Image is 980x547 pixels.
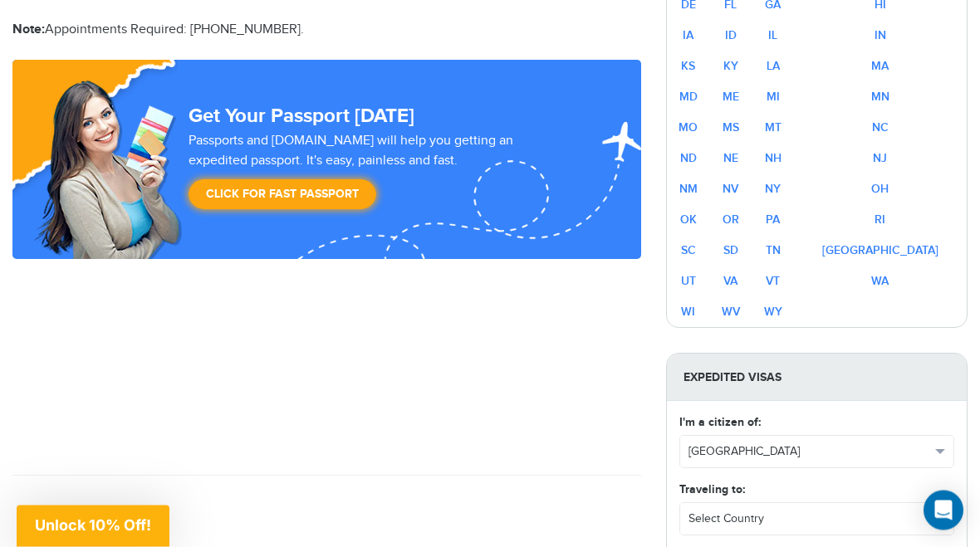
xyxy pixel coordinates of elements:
[723,121,739,135] a: MS
[767,60,780,74] a: LA
[723,183,738,197] a: NV
[871,183,889,197] a: OH
[688,511,930,528] span: Select Country
[723,275,737,289] a: VA
[680,437,953,468] button: [GEOGRAPHIC_DATA]
[822,244,938,258] a: [GEOGRAPHIC_DATA]
[765,183,781,197] a: NY
[765,121,782,135] a: MT
[667,354,967,402] strong: Expedited Visas
[679,121,698,135] a: MO
[766,275,780,289] a: VT
[189,105,414,129] strong: Get Your Passport [DATE]
[924,491,963,530] div: Open Intercom Messenger
[17,505,169,547] div: Unlock 10% Off!
[12,260,641,459] iframe: Customer reviews powered by Trustpilot
[723,60,738,74] a: KY
[680,504,953,535] button: Select Country
[766,213,780,227] a: PA
[725,29,737,43] a: ID
[683,29,693,43] a: IA
[765,152,782,166] a: NH
[871,275,889,289] a: WA
[875,213,885,227] a: RI
[681,60,695,74] a: KS
[12,22,45,38] strong: Note:
[767,90,780,105] a: MI
[723,152,738,166] a: NE
[872,121,889,135] a: NC
[679,183,698,197] a: NM
[723,213,739,227] a: OR
[182,132,572,218] div: Passports and [DOMAIN_NAME] will help you getting an expedited passport. It's easy, painless and ...
[680,213,697,227] a: OK
[189,180,376,210] a: Click for Fast Passport
[871,60,889,74] a: MA
[723,90,739,105] a: ME
[875,29,886,43] a: IN
[764,305,782,320] a: WY
[680,152,697,166] a: ND
[679,90,698,105] a: MD
[681,305,695,320] a: WI
[679,414,761,432] label: I'm a citizen of:
[768,29,777,43] a: IL
[873,152,887,166] a: NJ
[679,481,745,499] label: Traveling to:
[12,21,641,41] p: Appointments Required: [PHONE_NUMBER].
[723,244,738,258] a: SD
[871,90,889,105] a: MN
[681,244,696,258] a: SC
[766,244,781,258] a: TN
[35,516,151,534] span: Unlock 10% Off!
[681,275,696,289] a: UT
[722,305,740,320] a: WV
[688,444,930,461] span: [GEOGRAPHIC_DATA]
